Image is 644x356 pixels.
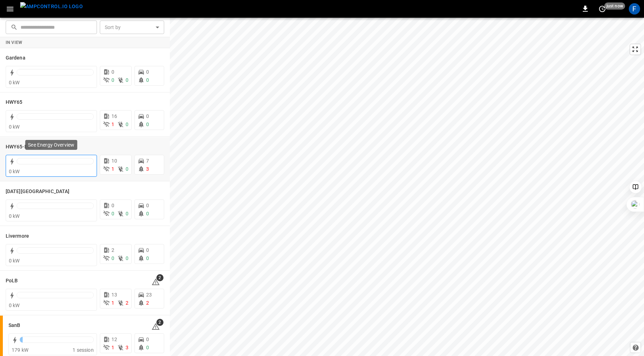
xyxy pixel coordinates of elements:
span: 12 [111,337,117,342]
span: 0 [146,337,149,342]
div: profile-icon [629,3,640,15]
span: 23 [146,292,152,298]
strong: In View [6,40,23,45]
h6: Gardena [6,54,25,62]
span: 0 [126,255,128,261]
span: 0 [146,77,149,83]
span: 0 [111,255,114,261]
span: 1 [111,345,114,350]
span: 3 [126,345,128,350]
span: 2 [146,300,149,306]
h6: PoLB [6,277,18,285]
span: 10 [111,158,117,164]
span: 0 [146,122,149,127]
span: 1 session [73,347,93,353]
img: ampcontrol.io logo [20,2,83,11]
span: 16 [111,113,117,119]
span: 1 [111,122,114,127]
canvas: Map [170,18,644,356]
span: 0 [146,203,149,208]
button: set refresh interval [597,3,608,15]
span: 2 [156,274,163,281]
span: 0 [126,211,128,216]
h6: Livermore [6,232,29,240]
span: 179 kW [12,347,28,353]
span: 3 [146,166,149,172]
span: 0 kW [9,303,20,308]
span: just now [604,2,625,10]
span: 0 [146,211,149,216]
span: 0 kW [9,213,20,219]
h6: HWY65 [6,98,23,106]
span: 0 [146,345,149,350]
span: 0 kW [9,258,20,264]
p: See Energy Overview [28,141,74,148]
span: 0 [111,203,114,208]
h6: Karma Center [6,188,69,196]
h6: HWY65-DER [6,143,34,151]
span: 0 kW [9,80,20,85]
span: 1 [111,300,114,306]
span: 0 [126,166,128,172]
span: 0 [146,69,149,75]
h6: SanB [8,322,20,329]
span: 0 [111,69,114,75]
span: 0 [126,77,128,83]
span: 1 [111,166,114,172]
span: 0 [126,122,128,127]
span: 0 [111,211,114,216]
span: 13 [111,292,117,298]
span: 2 [156,319,163,326]
span: 0 [146,247,149,253]
span: 0 [111,77,114,83]
span: 0 kW [9,169,20,174]
span: 7 [146,158,149,164]
span: 2 [111,247,114,253]
span: 0 [146,255,149,261]
span: 0 [146,113,149,119]
span: 2 [126,300,128,306]
span: 0 kW [9,124,20,130]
